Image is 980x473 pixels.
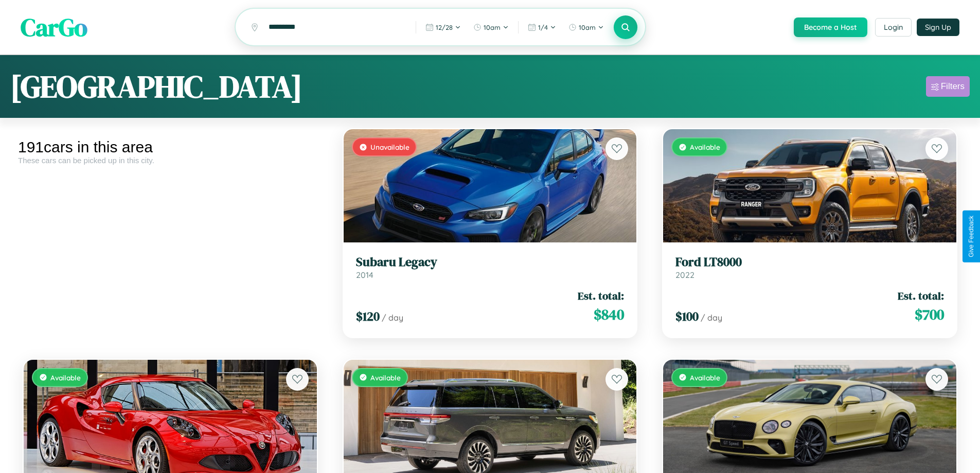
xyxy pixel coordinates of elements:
span: $ 840 [594,304,624,325]
span: $ 120 [356,308,380,325]
div: Filters [941,81,965,92]
span: Est. total: [898,288,944,303]
span: Available [690,143,720,151]
span: 2014 [356,270,373,280]
span: Unavailable [370,143,409,151]
span: Available [370,373,401,382]
span: $ 100 [675,308,699,325]
a: Subaru Legacy2014 [356,255,625,280]
button: Filters [926,76,970,97]
button: 12/28 [420,19,466,36]
div: Give Feedback [968,216,975,257]
button: 1/4 [523,19,561,36]
span: 10am [484,23,501,31]
span: Available [50,373,81,382]
button: 10am [468,19,514,36]
h3: Ford LT8000 [675,255,944,270]
span: Available [690,373,720,382]
h3: Subaru Legacy [356,255,625,270]
button: Sign Up [917,19,959,36]
span: 12 / 28 [436,23,453,31]
span: / day [382,312,403,323]
span: 2022 [675,270,694,280]
div: 191 cars in this area [18,138,323,156]
a: Ford LT80002022 [675,255,944,280]
span: CarGo [21,10,87,44]
button: 10am [563,19,609,36]
h1: [GEOGRAPHIC_DATA] [10,65,302,108]
button: Login [875,18,912,37]
span: / day [701,312,722,323]
span: $ 700 [915,304,944,325]
span: 10am [579,23,596,31]
span: Est. total: [578,288,624,303]
div: These cars can be picked up in this city. [18,156,323,165]
span: 1 / 4 [538,23,548,31]
button: Become a Host [794,17,867,37]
